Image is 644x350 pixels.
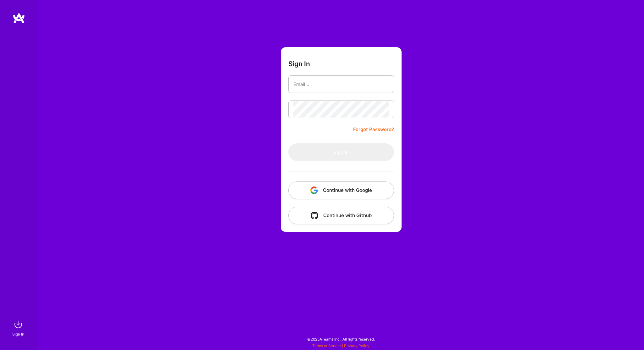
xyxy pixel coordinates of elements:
img: sign in [12,318,25,331]
h3: Sign In [288,60,310,68]
a: sign inSign In [13,318,25,337]
input: Email... [293,76,389,92]
button: Continue with Github [288,207,394,224]
div: Sign In [12,331,24,337]
button: Sign In [288,143,394,161]
div: © 2025 ATeams Inc., All rights reserved. [38,331,644,347]
span: | [312,343,369,348]
a: Terms of Service [312,343,342,348]
img: logo [13,13,25,24]
img: icon [311,212,318,219]
button: Continue with Google [288,181,394,199]
a: Privacy Policy [344,343,369,348]
a: Forgot Password? [353,126,394,133]
img: icon [310,186,318,194]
